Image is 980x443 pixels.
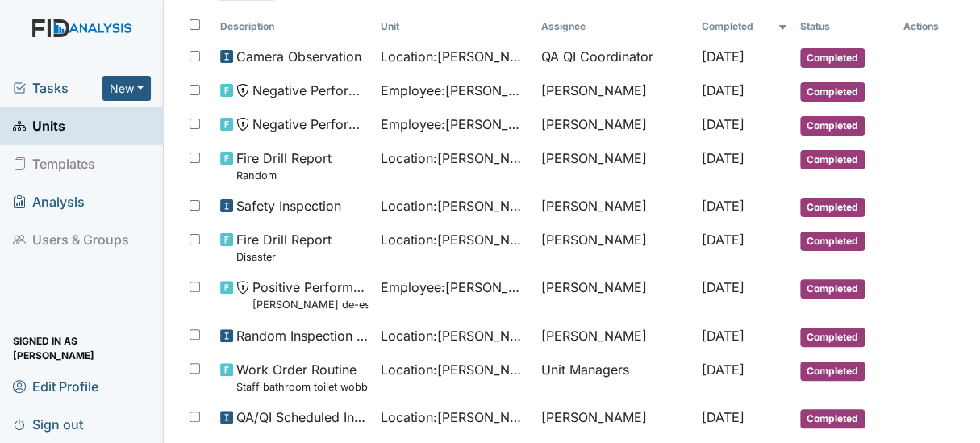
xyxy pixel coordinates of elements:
span: Location : [PERSON_NAME]. [381,47,528,66]
th: Toggle SortBy [794,13,896,40]
td: [PERSON_NAME] [535,108,695,142]
span: Location : [PERSON_NAME]. [381,407,528,427]
span: Positive Performance Review Casey de-escalation [252,278,368,312]
td: [PERSON_NAME] [535,224,695,271]
td: [PERSON_NAME] [535,74,695,108]
td: QA QI Coordinator [535,40,695,74]
span: Completed [800,150,865,169]
span: Completed [800,82,865,102]
span: Signed in as [PERSON_NAME] [13,336,151,361]
span: Completed [800,198,865,217]
td: [PERSON_NAME] [535,401,695,435]
span: [DATE] [702,232,744,248]
span: Location : [PERSON_NAME]. [381,326,528,345]
span: Camera Observation [236,47,361,66]
span: Completed [800,279,865,299]
span: Analysis [13,190,85,215]
th: Assignee [535,13,695,40]
span: Random Inspection for Evening [236,326,368,345]
span: Employee : [PERSON_NAME] [381,115,528,134]
span: Completed [800,328,865,347]
span: Edit Profile [13,374,98,399]
th: Toggle SortBy [214,13,374,40]
th: Actions [896,13,961,40]
a: Tasks [13,78,102,98]
td: [PERSON_NAME] [535,142,695,190]
span: [DATE] [702,150,744,166]
span: QA/QI Scheduled Inspection [236,407,368,427]
span: Completed [800,362,865,381]
small: Random [236,168,332,183]
small: Disaster [236,249,332,265]
span: [DATE] [702,279,744,295]
span: Completed [800,48,865,68]
span: Completed [800,232,865,251]
span: Location : [PERSON_NAME]. [381,230,528,249]
span: Location : [PERSON_NAME]. [381,196,528,215]
span: [DATE] [702,198,744,214]
input: Toggle All Rows Selected [190,19,200,30]
td: Unit Managers [535,353,695,401]
th: Toggle SortBy [374,13,535,40]
span: Work Order Routine Staff bathroom toilet wobbly [236,360,368,395]
span: Employee : [PERSON_NAME] [381,81,528,100]
span: Negative Performance Review [252,81,368,100]
span: Employee : [PERSON_NAME] [381,278,528,297]
span: [DATE] [702,82,744,98]
span: [DATE] [702,116,744,132]
td: [PERSON_NAME] [535,320,695,353]
span: [DATE] [702,48,744,65]
small: [PERSON_NAME] de-escalation [252,297,368,312]
span: [DATE] [702,362,744,378]
span: Negative Performance Review [252,115,368,134]
th: Toggle SortBy [695,13,794,40]
small: Staff bathroom toilet wobbly [236,379,368,395]
span: Safety Inspection [236,196,341,215]
span: Sign out [13,412,83,437]
span: Location : [PERSON_NAME]. [381,148,528,168]
span: Completed [800,116,865,136]
span: Fire Drill Report Disaster [236,230,332,265]
span: [DATE] [702,328,744,344]
span: [DATE] [702,409,744,425]
span: Completed [800,409,865,428]
span: Units [13,114,65,139]
button: New [102,76,151,101]
span: Location : [PERSON_NAME]. [381,360,528,379]
td: [PERSON_NAME] [535,190,695,224]
span: Fire Drill Report Random [236,148,332,183]
td: [PERSON_NAME] [535,271,695,319]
